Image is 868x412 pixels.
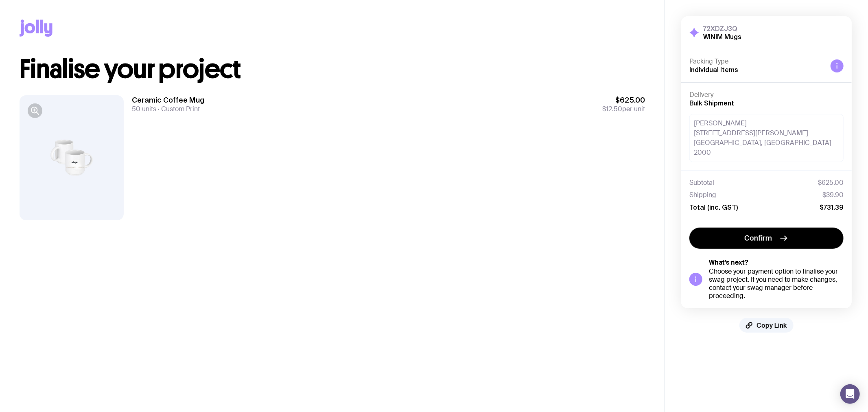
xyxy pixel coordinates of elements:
[818,179,844,187] span: $625.00
[689,99,734,107] span: Bulk Shipment
[156,105,200,113] span: Custom Print
[689,203,738,211] span: Total (inc. GST)
[840,384,860,404] div: Open Intercom Messenger
[703,33,741,41] h2: WINIM Mugs
[745,233,772,243] span: Confirm
[602,95,645,105] span: $625.00
[689,66,738,73] span: Individual Items
[689,114,844,162] div: [PERSON_NAME] [STREET_ADDRESS][PERSON_NAME] [GEOGRAPHIC_DATA], [GEOGRAPHIC_DATA] 2000
[689,191,716,199] span: Shipping
[822,191,844,199] span: $39.90
[689,228,844,249] button: Confirm
[756,321,787,329] span: Copy Link
[689,57,824,66] h4: Packing Type
[709,259,844,267] h5: What’s next?
[132,95,204,105] h3: Ceramic Coffee Mug
[602,105,645,113] span: per unit
[132,105,156,113] span: 50 units
[703,24,741,33] h3: 72XDZJ3Q
[602,105,622,113] span: $12.50
[820,203,844,211] span: $731.39
[20,56,645,82] h1: Finalise your project
[689,179,714,187] span: Subtotal
[739,318,794,333] button: Copy Link
[709,267,844,300] div: Choose your payment option to finalise your swag project. If you need to make changes, contact yo...
[689,91,844,99] h4: Delivery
